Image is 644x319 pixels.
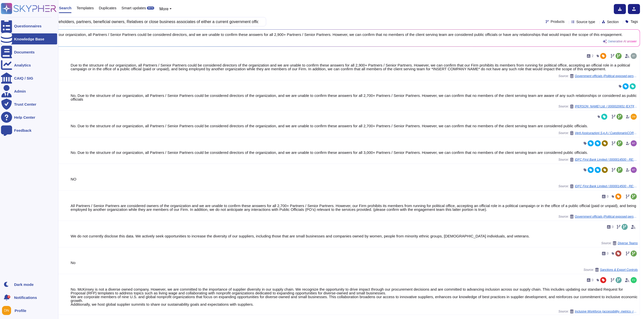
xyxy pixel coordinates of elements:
a: Knowledge Base [1,33,57,44]
span: Search [59,6,71,10]
span: More [159,7,168,11]
span: Tags [630,20,638,23]
div: No. Due to the structure of our organization, all Partners / Senior Partners could be considered ... [71,124,638,128]
a: Trust Center [1,99,57,110]
img: user [631,114,637,120]
span: 0 [607,195,609,198]
div: No. Due to the structure of our organization, all Partners / Senior Partners could be considered ... [71,151,638,154]
span: Duplicates [99,6,116,10]
div: Questionnaires [14,24,42,28]
button: user [1,305,15,316]
a: Questionnaires [1,20,57,31]
div: All Partners / Senior Partners are considered owners of the organization and we are unable to con... [71,204,638,211]
span: Government officials (Political exposed personas (PEPs)) [575,75,638,78]
div: CAIQ / SIG [14,76,33,80]
span: Source: [558,184,638,188]
div: 9+ [7,295,10,298]
div: No, Due to the structure of our organization, all Partners / Senior Partners could be considered ... [71,94,638,101]
div: Analytics [14,63,31,67]
span: Generative AI answer [608,40,637,43]
span: Inclusive Workforce (accessibility- metrics- recruiting ) [575,310,638,313]
a: Admin [1,86,57,97]
input: Search a question or template... [20,17,261,26]
div: Feedback [14,129,31,132]
div: NO [71,177,638,181]
img: user [631,53,637,59]
a: Analytics [1,59,57,71]
span: Source: [601,241,638,245]
a: CAIQ / SIG [1,73,57,84]
img: user [631,277,637,283]
img: user [631,140,637,146]
span: Templates [76,6,94,10]
div: Due to the structure of our organization, all Partners / Senior Partners could be considered dire... [71,63,638,71]
div: Dark mode [14,283,34,286]
div: Admin [14,89,26,93]
span: Diverse Teams [618,242,638,245]
a: Help Center [1,112,57,123]
span: IDFC First Bank Limited / 0000014500 - RE: [EXT]McKinsey TPRM Form A [575,185,638,188]
span: 0 [592,279,593,282]
span: Products [551,20,565,23]
span: Section [607,20,619,24]
div: BETA [147,7,154,10]
span: Verti Assicurazioni S.p.A / CuestionarioCORE ENG Skypher [575,132,638,135]
div: Help Center [14,115,35,119]
span: 0 [612,225,614,228]
span: Source: [558,104,638,108]
span: Source: [584,268,638,272]
span: [PERSON_NAME] Ltd. / 0000020651 [EXT][PERSON_NAME] Due Diligence Questionnaire [575,105,638,108]
span: Source: [558,131,638,135]
span: Smart updates [122,6,146,10]
div: Trust Center [14,102,36,106]
a: Documents [1,46,57,57]
span: Due to the structure of our organization, all Partners / Senior Partners could be considered dire... [20,33,637,36]
span: Government officials (Political exposed personas (PEPs)) [575,215,638,218]
div: No. McKinsey is not a diverse owned company. However, we are committed to the importance of suppl... [71,287,638,306]
div: We do not currently disclose this data. We actively seek opportunities to increase the diversity ... [71,234,638,238]
span: Profile [15,309,26,312]
span: Source: [558,158,638,162]
span: Notifications [14,296,37,299]
div: Knowledge Base [14,37,44,41]
div: No [71,261,638,265]
span: Source: [558,215,638,219]
span: Source: [558,309,638,313]
span: IDFC First Bank Limited / 0000014500 - RE: [EXT]McKinsey TPRM Form A [575,158,638,161]
img: user [2,306,11,315]
span: Source: [558,74,638,78]
span: 2 [592,54,593,57]
span: 0 [607,252,609,255]
a: Feedback [1,125,57,136]
span: Source type [576,20,595,24]
span: Sanctions & Export Controls [600,268,638,271]
div: Documents [14,50,35,54]
img: user [631,167,637,173]
button: More [159,6,172,12]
